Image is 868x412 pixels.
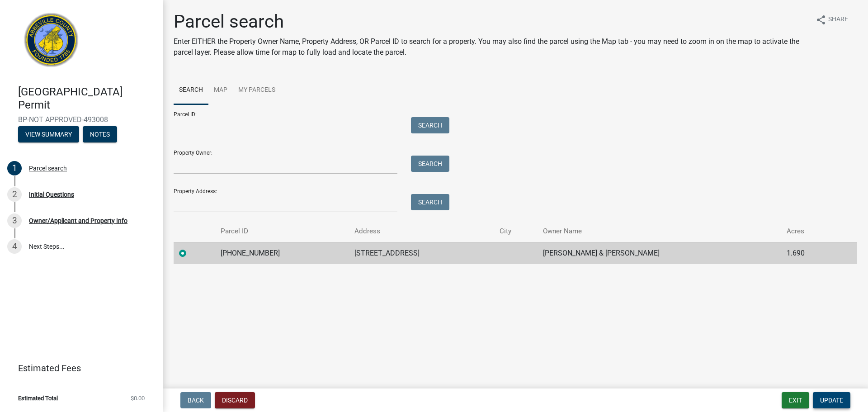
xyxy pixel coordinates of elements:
[494,221,538,242] th: City
[781,221,836,242] th: Acres
[215,242,349,264] td: [PHONE_NUMBER]
[215,221,349,242] th: Parcel ID
[538,242,781,264] td: [PERSON_NAME] & [PERSON_NAME]
[215,392,255,408] button: Discard
[18,115,145,124] span: BP-NOT APPROVED-493008
[813,392,850,408] button: Update
[18,85,156,112] h4: [GEOGRAPHIC_DATA] Permit
[7,187,22,202] div: 2
[820,397,843,404] span: Update
[180,392,211,408] button: Back
[828,14,848,25] span: Share
[411,194,449,210] button: Search
[174,36,808,58] p: Enter EITHER the Property Owner Name, Property Address, OR Parcel ID to search for a property. Yo...
[174,76,208,105] a: Search
[7,213,22,228] div: 3
[7,161,22,175] div: 1
[29,218,127,224] div: Owner/Applicant and Property Info
[18,395,58,401] span: Estimated Total
[18,131,79,138] wm-modal-confirm: Summary
[411,156,449,172] button: Search
[781,242,836,264] td: 1.690
[18,9,85,76] img: Abbeville County, South Carolina
[816,14,826,25] i: share
[411,117,449,133] button: Search
[29,191,74,198] div: Initial Questions
[208,76,233,105] a: Map
[233,76,281,105] a: My Parcels
[174,11,808,33] h1: Parcel search
[83,126,117,142] button: Notes
[29,165,67,171] div: Parcel search
[131,395,145,401] span: $0.00
[538,221,781,242] th: Owner Name
[349,242,494,264] td: [STREET_ADDRESS]
[18,126,79,142] button: View Summary
[7,359,148,377] a: Estimated Fees
[349,221,494,242] th: Address
[7,239,22,254] div: 4
[808,11,855,28] button: shareShare
[83,131,117,138] wm-modal-confirm: Notes
[782,392,809,408] button: Exit
[188,397,204,404] span: Back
